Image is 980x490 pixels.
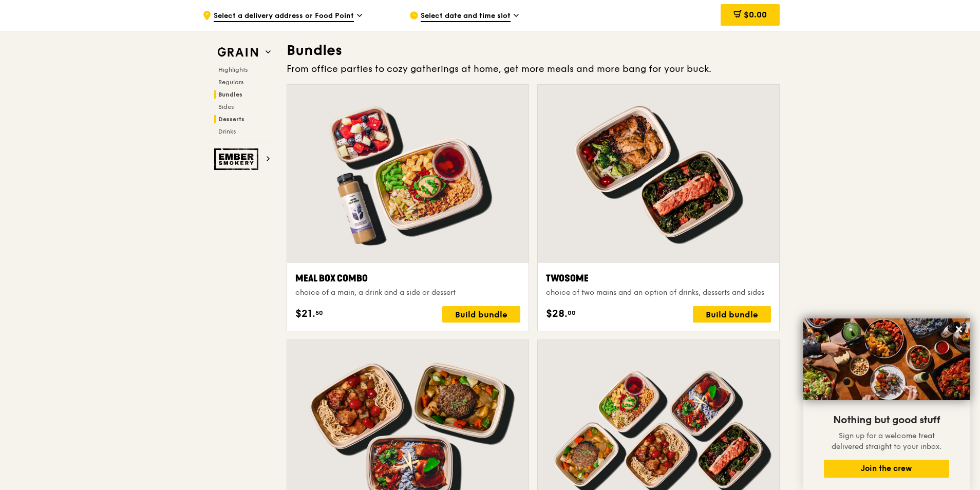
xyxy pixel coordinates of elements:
[546,271,771,286] div: Twosome
[546,306,568,322] span: $28.
[214,148,261,170] img: Ember Smokery web logo
[832,431,941,451] span: Sign up for a welcome treat delivered straight to your inbox.
[218,128,236,135] span: Drinks
[833,414,940,426] span: Nothing but good stuff
[218,79,243,86] span: Regulars
[218,116,244,123] span: Desserts
[803,318,970,400] img: DSC07876-Edit02-Large.jpeg
[546,288,771,298] div: choice of two mains and an option of drinks, desserts and sides
[218,103,234,110] span: Sides
[295,271,520,286] div: Meal Box Combo
[218,66,248,73] span: Highlights
[951,321,967,337] button: Close
[693,306,771,323] div: Build bundle
[287,41,780,60] h3: Bundles
[315,309,323,317] span: 50
[568,309,576,317] span: 00
[421,11,511,22] span: Select date and time slot
[214,43,261,62] img: Grain web logo
[295,306,315,322] span: $21.
[295,288,520,298] div: choice of a main, a drink and a side or dessert
[218,91,242,98] span: Bundles
[214,11,354,22] span: Select a delivery address or Food Point
[287,62,780,76] div: From office parties to cozy gatherings at home, get more meals and more bang for your buck.
[744,10,767,20] span: $0.00
[824,460,949,478] button: Join the crew
[442,306,520,323] div: Build bundle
